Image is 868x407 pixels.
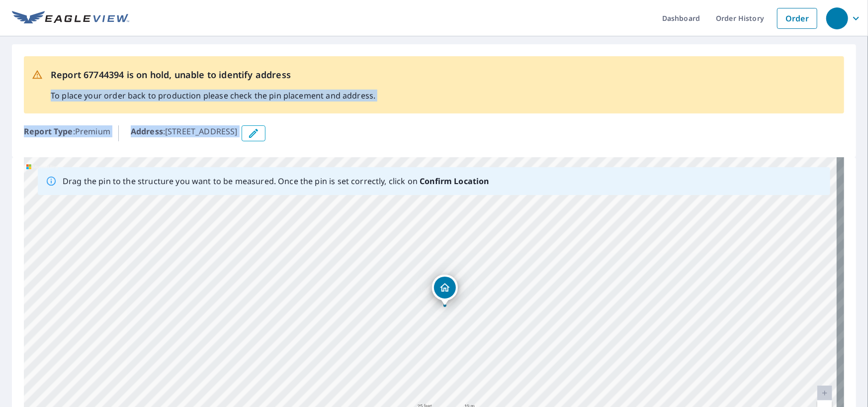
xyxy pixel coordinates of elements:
p: To place your order back to production please check the pin placement and address. [51,90,375,102]
b: Confirm Location [420,176,489,187]
b: Report Type [24,126,73,137]
div: Dropped pin, building 1, Residential property, 522 N Valley Creek Dr Valley Center, KS 67147 [432,275,458,305]
a: Order [777,8,817,29]
p: Report 67744394 is on hold, unable to identify address [51,68,375,82]
p: Drag the pin to the structure you want to be measured. Once the pin is set correctly, click on [63,175,489,187]
p: : [STREET_ADDRESS] [131,125,238,141]
b: Address [131,126,163,137]
img: EV Logo [12,11,129,26]
p: : Premium [24,125,110,141]
a: Current Level 20, Zoom In Disabled [817,386,832,401]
